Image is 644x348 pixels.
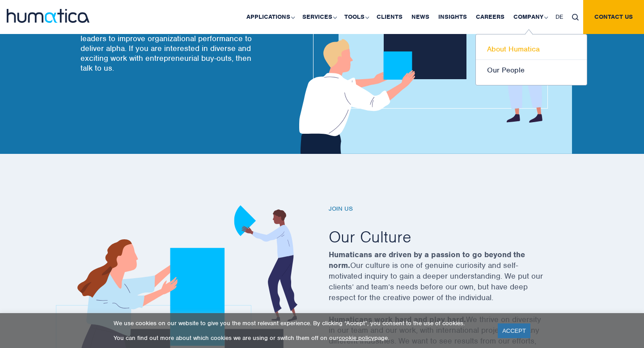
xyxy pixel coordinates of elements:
[114,334,487,342] p: You can find out more about which cookies we are using or switch them off on our page.
[80,14,255,73] p: We are a fast growing specialist advisor helping private equity funds and portfolio company leade...
[114,319,487,327] p: We use cookies on our website to give you the most relevant experience. By clicking “Accept”, you...
[329,250,525,270] strong: Humaticans are driven by a passion to go beyond the norm.
[339,334,374,342] a: cookie policy
[498,323,530,338] a: ACCEPT
[329,226,570,247] h2: Our Culture
[329,205,570,213] h6: Join us
[555,13,563,21] span: DE
[476,39,587,60] a: About Humatica
[329,249,570,314] p: Our culture is one of genuine curiosity and self-motivated inquiry to gain a deeper understanding...
[476,60,587,81] a: Our People
[572,14,579,21] img: search_icon
[7,9,89,23] img: logo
